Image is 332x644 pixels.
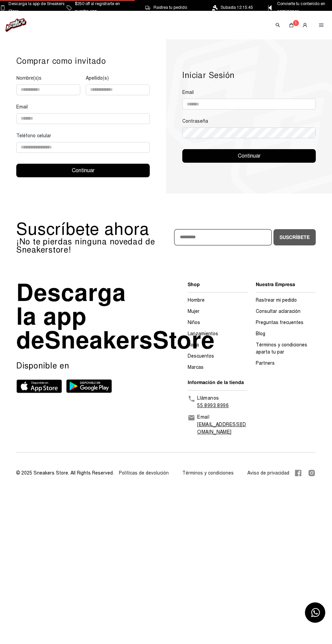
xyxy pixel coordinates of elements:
label: Nombre(s)s [16,75,41,82]
img: user [302,22,308,28]
a: Políticas de devolución [119,470,169,476]
p: Email [197,414,248,421]
img: search [275,22,281,28]
li: Información de la tienda [188,379,248,386]
img: Play store sneakerstore [66,379,112,393]
div: Descarga la app de Store [16,281,136,352]
a: Hombre [188,297,205,303]
a: Marcas [188,364,204,370]
img: Control Point Icon [266,5,274,11]
button: Continuar [182,149,316,163]
label: Email [16,103,28,110]
a: Descuentos [188,353,214,359]
a: Email[EMAIL_ADDRESS][DOMAIN_NAME] [188,414,248,436]
a: Lanzamientos [188,331,218,337]
img: menu [318,22,324,28]
label: Contraseña [182,118,208,125]
a: 55 8993 8996 [197,403,229,408]
p: Suscríbete ahora [16,221,166,238]
span: Sneakers [45,325,153,356]
a: Blog [256,331,265,337]
button: Continuar [16,164,150,177]
a: Ropa [188,342,199,348]
li: Shop [188,281,248,288]
a: Partners [256,360,275,366]
a: Aviso de privacidad [247,470,289,476]
a: Niños [188,320,200,325]
label: Teléfono celular [16,132,51,139]
a: Términos y condiciones [182,470,234,476]
span: Rastrea tu pedido [153,4,187,11]
p: ¡No te pierdas ninguna novedad de Sneakerstore! [16,238,166,254]
a: Llámanos55 8993 8996 [188,395,248,409]
label: Apellido(s) [86,75,109,82]
a: Consultar aclaración [256,308,300,314]
div: © 2025 Sneakers Store. All Rights Reserved. [16,469,114,477]
div: 1 [293,20,299,26]
img: logo [5,18,26,32]
p: [EMAIL_ADDRESS][DOMAIN_NAME] [197,421,248,436]
h2: Iniciar Sesión [182,70,316,81]
img: App store sneakerstore [16,379,62,393]
label: Email [182,89,194,96]
a: Mujer [188,308,200,314]
a: Términos y condiciones aparta tu par [256,342,307,355]
p: Disponible en [16,360,136,371]
button: Suscríbete [273,229,316,245]
h2: Comprar como invitado [16,56,150,66]
a: Preguntas frecuentes [256,320,304,325]
span: Subasta 12:15:45 [221,4,253,11]
li: Nuestra Empresa [256,281,316,288]
p: Llámanos [197,395,229,402]
a: Rastrear mi pedido [256,297,297,303]
img: shopping [289,22,294,28]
